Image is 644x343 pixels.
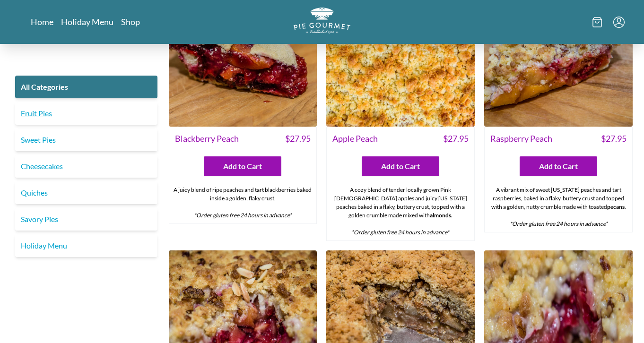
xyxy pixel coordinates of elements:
span: Raspberry Peach [490,132,552,145]
span: $ 27.95 [285,132,311,145]
a: Logo [294,8,350,36]
div: A juicy blend of ripe peaches and tart blackberries baked inside a golden, flaky crust. [169,182,317,223]
span: $ 27.95 [601,132,627,145]
div: A cozy blend of tender locally grown Pink [DEMOGRAPHIC_DATA] apples and juicy [US_STATE] peaches ... [327,182,474,240]
span: Add to Cart [223,161,262,172]
button: Add to Cart [520,156,597,176]
a: Holiday Menu [61,16,113,27]
a: Holiday Menu [15,234,157,257]
a: Sweet Pies [15,129,157,151]
a: Fruit Pies [15,102,157,125]
span: $ 27.95 [443,132,469,145]
img: logo [294,8,350,34]
span: Blackberry Peach [175,132,239,145]
button: Add to Cart [362,156,439,176]
a: All Categories [15,76,157,98]
button: Menu [613,17,625,28]
em: *Order gluten free 24 hours in advance* [351,229,449,236]
a: Home [31,16,53,27]
a: Savory Pies [15,208,157,231]
strong: pecans [607,203,625,210]
a: Cheesecakes [15,155,157,178]
em: *Order gluten free 24 hours in advance* [194,212,292,219]
span: Apple Peach [332,132,378,145]
a: Shop [121,16,140,27]
span: Add to Cart [381,161,420,172]
div: A vibrant mix of sweet [US_STATE] peaches and tart raspberries, baked in a flaky, buttery crust a... [485,182,632,232]
span: Add to Cart [539,161,578,172]
strong: almonds. [430,212,453,219]
em: *Order gluten free 24 hours in advance* [510,220,608,227]
a: Quiches [15,181,157,204]
button: Add to Cart [204,156,281,176]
